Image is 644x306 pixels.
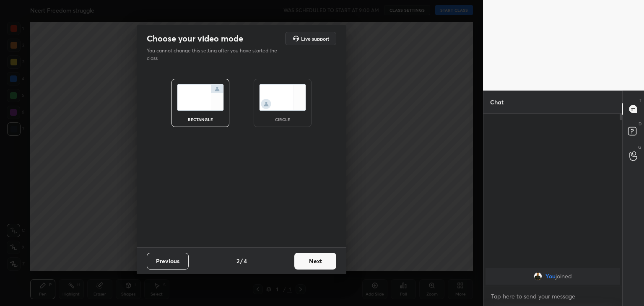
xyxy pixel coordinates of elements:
span: You [545,273,556,280]
img: circleScreenIcon.acc0effb.svg [259,84,306,111]
p: D [639,121,641,127]
p: T [639,97,641,104]
span: joined [556,273,572,280]
div: grid [483,266,622,286]
img: 25fcddf6084340b8b5330c9eff3a7161.jpg [534,272,542,280]
p: G [638,144,641,150]
h5: Live support [301,36,329,41]
p: Chat [483,91,510,113]
h4: 2 [236,257,239,265]
img: normalScreenIcon.ae25ed63.svg [177,84,224,111]
h4: / [240,257,243,265]
p: You cannot change this setting after you have started the class [147,47,283,62]
div: circle [266,117,299,122]
button: Previous [147,253,189,270]
h4: 4 [244,257,247,265]
div: rectangle [184,117,217,122]
h2: Choose your video mode [147,33,243,44]
button: Next [294,253,336,270]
